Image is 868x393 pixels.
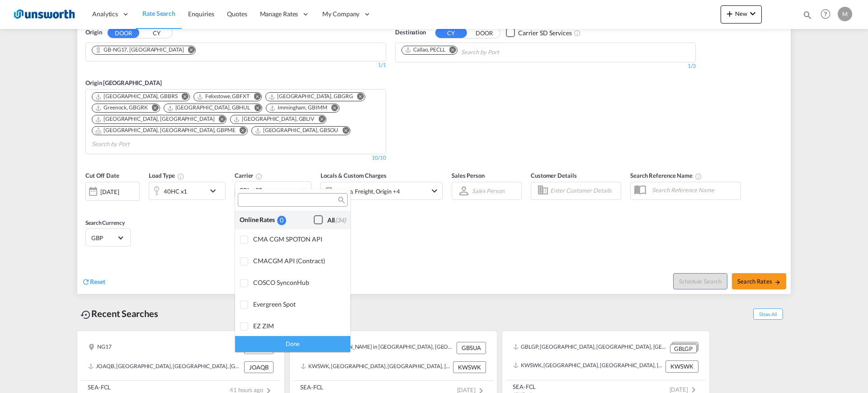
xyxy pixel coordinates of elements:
[253,300,343,308] div: Evergreen Spot
[337,197,344,204] md-icon: icon-magnify
[277,216,286,225] div: 0
[253,279,343,286] div: COSCO SynconHub
[253,257,343,265] div: CMACGM API (Contract)
[314,215,346,225] md-checkbox: Checkbox No Ink
[335,216,346,224] span: (34)
[253,235,343,243] div: CMA CGM SPOTON API
[253,322,343,330] div: EZ ZIM
[327,216,346,225] div: All
[240,215,277,225] div: Online Rates
[235,336,350,352] div: Done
